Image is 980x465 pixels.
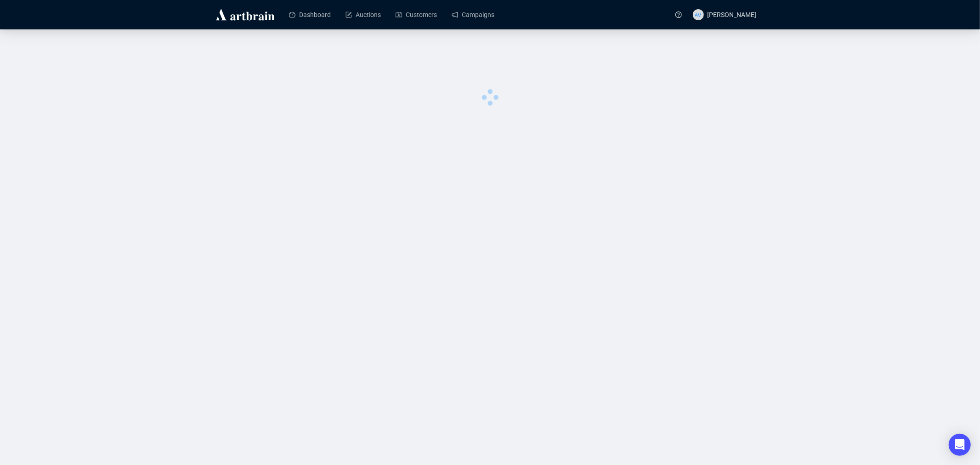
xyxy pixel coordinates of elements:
[215,7,276,22] img: logo
[452,3,494,27] a: Campaigns
[949,434,971,456] div: Open Intercom Messenger
[675,11,682,18] span: question-circle
[396,3,437,27] a: Customers
[695,11,702,18] span: AM
[708,11,757,18] span: [PERSON_NAME]
[289,3,331,27] a: Dashboard
[346,3,381,27] a: Auctions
